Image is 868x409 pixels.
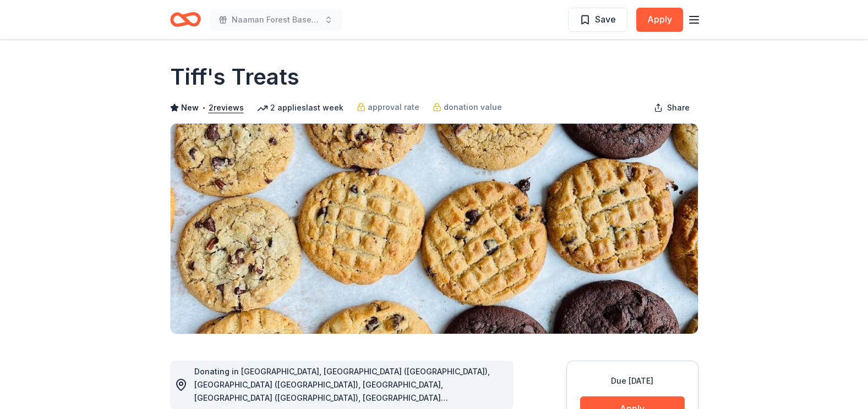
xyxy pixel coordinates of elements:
div: Due [DATE] [580,374,685,388]
button: Apply [636,8,683,32]
span: approval rate [368,101,419,114]
a: approval rate [357,101,419,114]
img: Image for Tiff's Treats [171,124,698,334]
h1: Tiff's Treats [170,62,299,92]
span: donation value [444,101,502,114]
span: New [181,101,199,114]
button: Share [645,97,698,119]
span: Naaman Forest Baseball Banquet [232,13,320,26]
span: Share [667,101,690,114]
button: Save [568,8,627,32]
div: 2 applies last week [257,101,343,114]
a: donation value [433,101,502,114]
button: Naaman Forest Baseball Banquet [210,9,342,31]
span: Save [595,12,616,26]
a: Home [170,7,201,32]
span: • [201,103,205,112]
button: 2reviews [209,101,244,114]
